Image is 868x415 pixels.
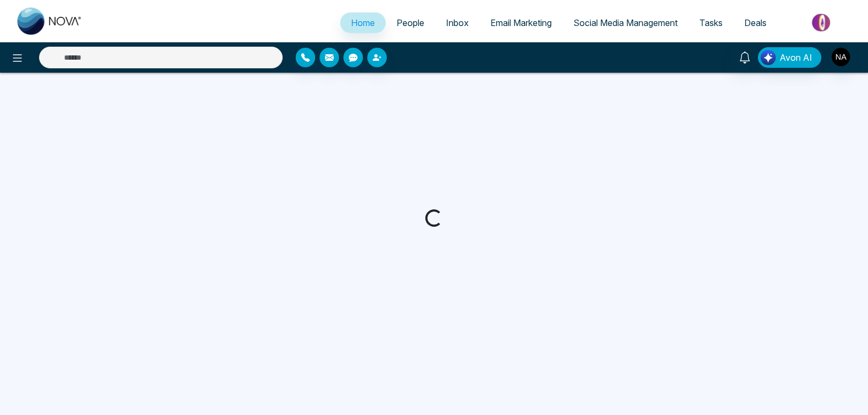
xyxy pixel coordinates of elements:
[351,17,375,28] span: Home
[386,12,435,33] a: People
[397,17,424,28] span: People
[780,51,812,64] span: Avon AI
[480,12,563,33] a: Email Marketing
[17,8,82,35] img: Nova CRM Logo
[435,12,480,33] a: Inbox
[733,12,777,33] a: Deals
[758,47,821,68] button: Avon AI
[761,50,776,65] img: Lead Flow
[446,17,469,28] span: Inbox
[832,48,850,66] img: User Avatar
[490,17,552,28] span: Email Marketing
[573,17,678,28] span: Social Media Management
[340,12,386,33] a: Home
[563,12,688,33] a: Social Media Management
[688,12,733,33] a: Tasks
[699,17,723,28] span: Tasks
[783,10,861,35] img: Market-place.gif
[744,17,767,28] span: Deals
